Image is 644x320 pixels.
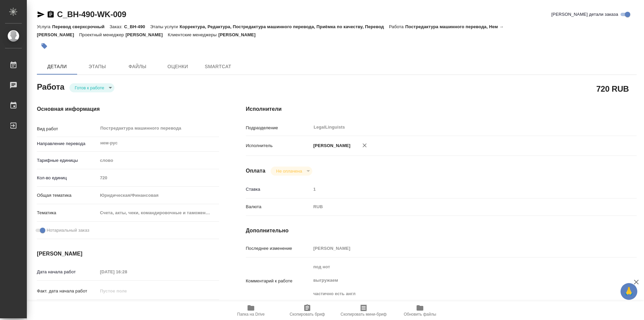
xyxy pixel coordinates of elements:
button: Скопировать бриф [279,301,335,320]
p: Вид работ [37,126,98,132]
h2: 720 RUB [596,83,629,94]
p: Работа [389,24,406,29]
input: Пустое поле [311,184,604,194]
p: Перевод сверхсрочный [52,24,109,29]
p: Валюта [246,203,311,210]
button: Обновить файлы [392,301,448,320]
input: Пустое поле [98,267,156,277]
div: Готов к работе [271,167,312,176]
input: Пустое поле [311,243,604,253]
p: Кол-во единиц [37,175,98,181]
p: Исполнитель [246,142,311,149]
p: Проектный менеджер [79,32,125,37]
p: C_BH-490 [124,24,150,29]
div: Счета, акты, чеки, командировочные и таможенные документы [98,207,219,219]
button: 🙏 [621,283,637,300]
p: Клиентские менеджеры [168,32,218,37]
span: Скопировать бриф [289,312,325,317]
button: Удалить исполнителя [357,138,372,153]
span: 🙏 [623,284,635,299]
div: RUB [311,201,604,213]
span: Детали [41,62,73,71]
p: Тематика [37,210,98,216]
a: C_BH-490-WK-009 [57,10,126,19]
h4: [PERSON_NAME] [37,250,219,258]
p: [PERSON_NAME] [311,142,351,149]
div: Готов к работе [69,83,114,92]
span: Файлы [121,62,154,71]
h4: Дополнительно [246,227,637,235]
button: Скопировать ссылку [47,10,55,18]
input: Пустое поле [98,173,219,183]
p: Комментарий к работе [246,278,311,284]
span: Обновить файлы [404,312,436,317]
button: Скопировать ссылку для ЯМессенджера [37,10,45,18]
h4: Основная информация [37,105,219,113]
button: Не оплачена [274,168,304,174]
button: Папка на Drive [223,301,279,320]
p: Подразделение [246,125,311,131]
p: [PERSON_NAME] [125,32,168,37]
span: SmartCat [202,62,234,71]
span: Оценки [162,62,194,71]
h2: Работа [37,80,64,92]
textarea: под нот выгружаем частично есть англ [311,261,604,300]
p: Факт. дата начала работ [37,288,98,294]
button: Скопировать мини-бриф [335,301,392,320]
span: Этапы [81,62,113,71]
h4: Оплата [246,167,266,175]
input: Пустое поле [98,286,156,296]
p: Тарифные единицы [37,157,98,164]
p: Корректура, Редактура, Постредактура машинного перевода, Приёмка по качеству, Перевод [179,24,389,29]
p: Этапы услуги [150,24,180,29]
p: Дата начала работ [37,269,98,275]
h4: Исполнители [246,105,637,113]
span: Папка на Drive [237,312,265,317]
div: слово [98,155,219,166]
span: Скопировать мини-бриф [340,312,386,317]
div: Юридическая/Финансовая [98,190,219,201]
span: Нотариальный заказ [47,227,89,234]
p: Направление перевода [37,140,98,147]
p: Последнее изменение [246,245,311,252]
p: Ставка [246,186,311,193]
span: [PERSON_NAME] детали заказа [551,11,618,18]
button: Готов к работе [73,85,106,91]
button: Добавить тэг [37,39,52,53]
p: Услуга [37,24,52,29]
p: Заказ: [110,24,124,29]
p: Общая тематика [37,192,98,199]
p: [PERSON_NAME] [218,32,261,37]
